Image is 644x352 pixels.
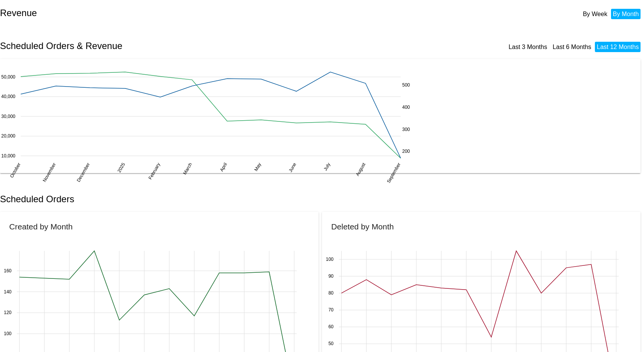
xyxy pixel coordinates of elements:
text: 140 [4,289,12,295]
text: 90 [329,273,334,279]
li: By Month [611,9,641,19]
text: 30,000 [1,113,15,119]
text: 10,000 [1,153,15,158]
text: 120 [4,310,12,316]
text: 300 [402,126,410,132]
text: 100 [4,331,12,337]
text: July [323,162,332,171]
text: 2025 [116,162,126,173]
text: August [355,162,367,177]
a: Last 6 Months [553,44,591,50]
text: November [42,162,57,183]
text: 100 [326,257,334,262]
li: By Week [581,9,609,19]
text: June [288,162,297,173]
text: 60 [329,324,334,330]
text: 160 [4,268,12,273]
text: February [147,162,161,180]
text: March [182,162,193,175]
a: Last 12 Months [597,44,639,50]
text: October [9,162,21,178]
text: 200 [402,149,410,154]
text: 70 [329,308,334,313]
text: 500 [402,82,410,88]
text: 80 [329,291,334,296]
text: December [76,162,91,183]
h2: Created by Month [9,222,73,231]
text: 50 [329,341,334,347]
text: May [253,162,262,172]
text: 20,000 [1,133,15,139]
text: 50,000 [1,74,15,79]
a: Last 3 Months [509,44,547,50]
text: 400 [402,104,410,110]
text: September [386,162,401,184]
text: April [219,162,228,172]
text: 40,000 [1,94,15,99]
h2: Deleted by Month [331,222,394,231]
